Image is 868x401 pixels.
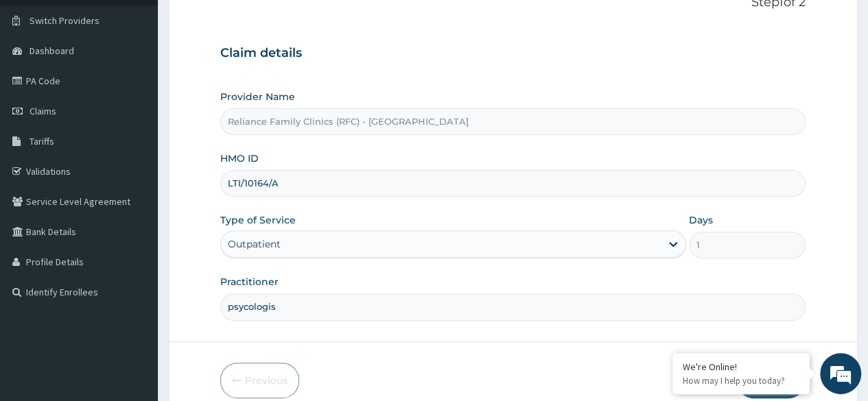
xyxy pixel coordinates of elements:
[80,116,189,254] span: We're online!
[228,237,281,251] div: Outpatient
[689,213,713,227] label: Days
[220,213,296,227] label: Type of Service
[7,260,261,308] textarea: Type your message and hit 'Enter'
[30,45,74,57] span: Dashboard
[220,170,806,197] input: Enter HMO ID
[71,77,231,95] div: Chat with us now
[30,105,56,117] span: Claims
[30,135,54,147] span: Tariffs
[220,275,279,289] label: Practitioner
[220,293,806,320] input: Enter Name
[220,363,299,398] button: Previous
[683,361,799,373] div: We're Online!
[225,7,258,40] div: Minimize live chat window
[220,46,806,61] h3: Claim details
[30,14,99,27] span: Switch Providers
[220,90,295,104] label: Provider Name
[220,151,259,165] label: HMO ID
[683,375,799,387] p: How may I help you today?
[25,69,56,103] img: d_794563401_company_1708531726252_794563401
